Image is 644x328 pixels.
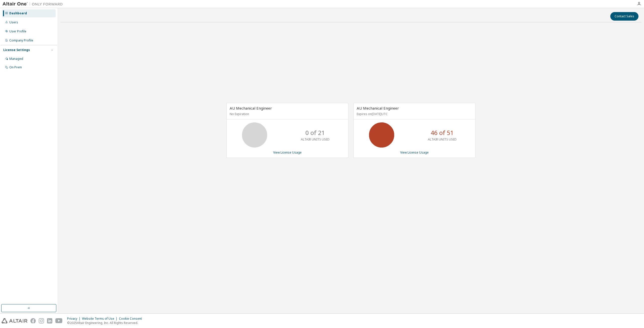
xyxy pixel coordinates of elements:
[230,106,272,111] span: AU Mechanical Engineer
[400,150,429,155] a: View License Usage
[30,318,36,323] img: facebook.svg
[67,317,82,321] div: Privacy
[3,48,30,52] div: License Settings
[357,112,471,116] p: Expires on [DATE] UTC
[47,318,52,323] img: linkedin.svg
[9,65,22,69] div: On Prem
[273,150,302,155] a: View License Usage
[55,318,63,323] img: youtube.svg
[9,57,23,61] div: Managed
[67,321,145,325] p: © 2025 Altair Engineering, Inc. All Rights Reserved.
[230,112,344,116] p: No Expiration
[9,20,18,24] div: Users
[428,137,457,142] p: ALTAIR UNITS USED
[357,106,399,111] span: AU Mechanical Engineer
[2,318,27,323] img: altair_logo.svg
[119,317,145,321] div: Cookie Consent
[9,11,27,15] div: Dashboard
[610,12,638,21] button: Contact Sales
[82,317,119,321] div: Website Terms of Use
[39,318,44,323] img: instagram.svg
[301,137,330,142] p: ALTAIR UNITS USED
[305,128,325,137] p: 0 of 21
[3,2,65,7] img: Altair One
[431,128,454,137] p: 46 of 51
[9,38,33,42] div: Company Profile
[9,29,26,33] div: User Profile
